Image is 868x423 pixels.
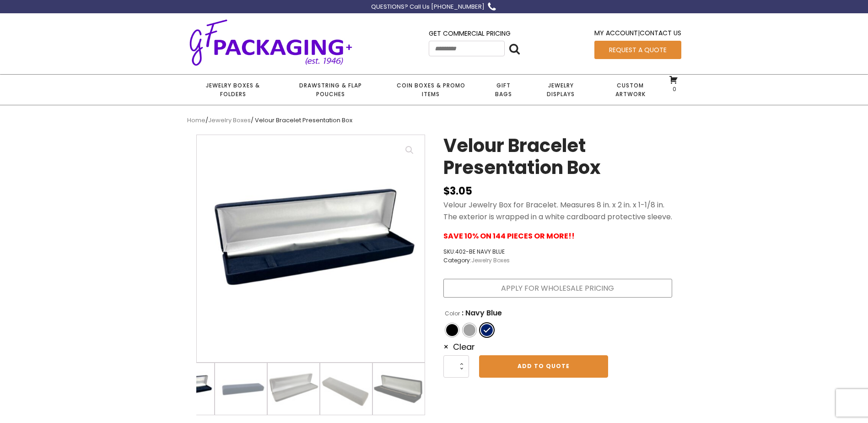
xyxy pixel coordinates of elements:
span: 402-BE NAVY BLUE [455,248,505,255]
a: Clear options [443,341,475,352]
a: View full-screen image gallery [401,142,418,158]
input: Product quantity [443,355,469,377]
a: Coin Boxes & Promo Items [382,75,480,105]
li: Black [445,323,459,337]
a: Request a Quote [594,41,681,59]
bdi: 3.05 [443,184,472,198]
img: GF Packaging + - Established 1946 [187,17,355,67]
nav: Breadcrumb [187,116,681,125]
li: Grey [463,323,476,337]
a: Jewelry Displays [527,75,595,105]
a: Contact Us [640,28,681,38]
a: Jewelry Boxes [208,116,251,125]
img: 41025 Grey Velour Bracelet Box [268,363,319,415]
a: Drawstring & Flap Pouches [279,75,382,105]
span: SKU: [443,247,510,256]
span: Category: [443,256,510,265]
a: Apply for Wholesale Pricing [443,279,672,298]
img: Grey Velour Jewelry Presentation Box for a bracelet, closed. [320,363,372,415]
a: Jewelry Boxes [471,256,510,264]
a: Jewelry Boxes & Folders [187,75,279,105]
img: 402BE Black Velour Bracelet box shown with bracelet [373,363,425,415]
div: | [594,28,681,40]
label: Color [445,306,460,321]
a: Custom Artwork [595,75,666,105]
strong: SAVE 10% ON 144 PIECES OR MORE!! [443,231,575,241]
p: Velour Jewelry Box for Bracelet. Measures 8 in. x 2 in. x 1-1/8 in. The exterior is wrapped in a ... [443,199,672,222]
div: QUESTIONS? Call Us [PHONE_NUMBER] [371,2,485,12]
a: Gift Bags [480,75,527,105]
a: 0 [669,75,678,92]
a: Home [187,116,205,125]
a: My Account [594,28,638,38]
span: $ [443,184,450,198]
a: Get Commercial Pricing [429,29,511,38]
a: Add to Quote [479,355,608,377]
img: Navy Blue Velour Jewelry Presentation Box for a bracelet - closed. [215,363,267,415]
span: 0 [670,85,676,93]
li: Navy Blue [480,323,494,337]
ul: Color [443,321,608,339]
span: : Navy Blue [462,306,502,320]
h1: Velour Bracelet Presentation Box [443,135,672,183]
